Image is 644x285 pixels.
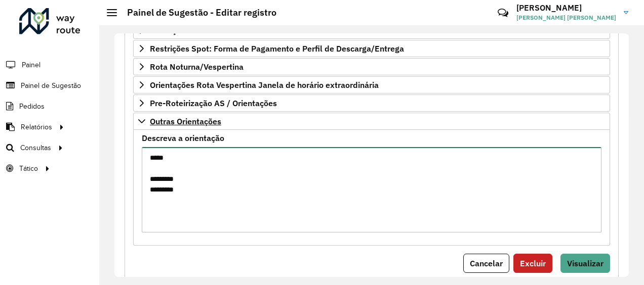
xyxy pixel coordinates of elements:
span: Painel [22,60,41,70]
a: Orientações Rota Vespertina Janela de horário extraordinária [133,76,610,93]
span: Pedidos [19,101,45,112]
h3: [PERSON_NAME] [516,3,616,13]
span: Restrições FF: ACT [150,26,220,34]
span: Rota Noturna/Vespertina [150,63,244,71]
a: Rota Noturna/Vespertina [133,58,610,75]
h2: Painel de Sugestão - Editar registro [117,7,276,18]
span: Outras Orientações [150,117,221,125]
span: Cancelar [470,258,503,268]
span: Orientações Rota Vespertina Janela de horário extraordinária [150,81,379,89]
span: Relatórios [21,122,52,132]
button: Visualizar [560,254,610,273]
span: Visualizar [567,258,603,268]
span: [PERSON_NAME] [PERSON_NAME] [516,13,616,22]
span: Pre-Roteirização AS / Orientações [150,99,277,107]
span: Painel de Sugestão [21,80,81,91]
a: Pre-Roteirização AS / Orientações [133,94,610,112]
span: Consultas [20,142,51,153]
a: Contato Rápido [492,2,514,24]
a: Restrições Spot: Forma de Pagamento e Perfil de Descarga/Entrega [133,40,610,57]
span: Excluir [520,258,546,268]
button: Excluir [513,254,552,273]
button: Cancelar [463,254,509,273]
span: Tático [19,163,38,174]
label: Descreva a orientação [142,132,224,144]
span: Restrições Spot: Forma de Pagamento e Perfil de Descarga/Entrega [150,44,404,53]
div: Outras Orientações [133,130,610,246]
a: Outras Orientações [133,113,610,130]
